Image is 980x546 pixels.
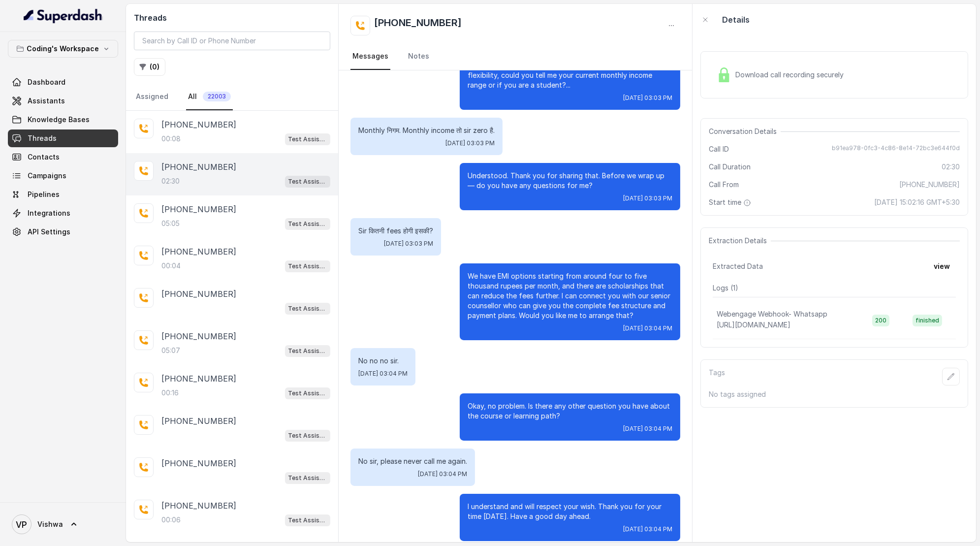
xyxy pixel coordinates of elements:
a: Threads [8,129,118,147]
p: [PHONE_NUMBER] [161,330,236,342]
p: Test Assistant- 2 [288,346,327,356]
span: [DATE] 03:04 PM [418,470,467,478]
p: 05:05 [161,219,180,228]
p: Test Assistant- 2 [288,177,327,187]
p: Thanks for sharing. Just to understand your financial flexibility, could you tell me your current... [468,61,672,90]
p: Test Assistant- 2 [288,515,327,525]
span: Integrations [28,208,70,218]
span: Knowledge Bases [28,115,90,125]
a: Vishwa [8,511,118,538]
p: [PHONE_NUMBER] [161,203,236,215]
p: Details [722,14,750,26]
p: Monthly निगम. Monthly income तो sir zero है. [358,126,495,135]
p: Okay, no problem. Is there any other question you have about the course or learning path? [468,401,672,421]
p: Test Assistant- 2 [288,388,327,398]
p: [PHONE_NUMBER] [161,457,236,469]
span: [DATE] 03:03 PM [445,139,495,147]
a: Integrations [8,204,118,222]
span: 22003 [203,92,231,101]
p: No no no sir. [358,356,408,366]
p: [PHONE_NUMBER] [161,288,236,300]
p: Logs ( 1 ) [713,283,956,293]
input: Search by Call ID or Phone Number [134,32,330,50]
text: VP [16,519,28,530]
span: [DATE] 15:02:16 GMT+5:30 [874,197,960,207]
p: 00:04 [161,261,181,271]
span: Assistants [28,96,65,106]
span: 02:30 [942,162,960,172]
button: (0) [134,58,165,76]
span: Download call recording securely [735,70,848,80]
span: Pipelines [28,190,60,199]
p: Test Assistant-3 [288,473,327,483]
span: [DATE] 03:04 PM [623,525,672,533]
p: Webengage Webhook- Whatsapp [717,309,827,319]
button: Coding's Workspace [8,40,118,58]
p: [PHONE_NUMBER] [161,246,236,257]
span: [DATE] 03:03 PM [384,240,433,248]
p: Test Assistant-3 [288,304,327,314]
span: finished [913,315,942,326]
p: 00:06 [161,515,181,525]
span: [URL][DOMAIN_NAME] [717,321,790,329]
a: All22003 [186,84,233,110]
span: [DATE] 03:03 PM [623,94,672,102]
p: 00:08 [161,134,181,144]
p: Test Assistant- 2 [288,219,327,229]
p: 05:07 [161,346,180,355]
button: view [928,257,956,275]
p: Test Assistant- 2 [288,134,327,144]
span: Vishwa [37,519,63,529]
a: Notes [406,43,431,70]
a: Knowledge Bases [8,111,118,128]
span: Call ID [709,144,729,154]
span: [DATE] 03:04 PM [358,370,408,378]
span: [DATE] 03:04 PM [623,324,672,332]
nav: Tabs [350,43,681,70]
p: 00:16 [161,388,179,398]
span: Extracted Data [713,261,763,271]
span: Call Duration [709,162,751,172]
span: Campaigns [28,171,66,181]
span: Threads [28,133,57,143]
p: Coding's Workspace [27,43,99,55]
a: Assistants [8,92,118,110]
p: Tags [709,368,725,385]
h2: [PHONE_NUMBER] [374,16,462,35]
p: [PHONE_NUMBER] [161,161,236,173]
p: I understand and will respect your wish. Thank you for your time [DATE]. Have a good day ahead. [468,502,672,521]
p: [PHONE_NUMBER] [161,119,236,130]
span: Call From [709,180,739,190]
h2: Threads [134,12,330,24]
a: Dashboard [8,73,118,91]
span: Conversation Details [709,127,781,136]
p: Understood. Thank you for sharing that. Before we wrap up — do you have any questions for me? [468,171,672,191]
p: We have EMI options starting from around four to five thousand rupees per month, and there are sc... [468,271,672,321]
p: No sir, please never call me again. [358,456,467,466]
span: Extraction Details [709,236,771,246]
span: [DATE] 03:04 PM [623,425,672,433]
a: Campaigns [8,167,118,185]
img: light.svg [24,8,103,24]
span: b91ea978-0fc3-4c86-8e14-72bc3e644f0d [832,144,960,154]
p: [PHONE_NUMBER] [161,500,236,512]
span: API Settings [28,227,70,237]
p: 02:30 [161,176,180,186]
p: [PHONE_NUMBER] [161,373,236,385]
p: No tags assigned [709,389,960,399]
a: API Settings [8,223,118,241]
img: Lock Icon [717,67,731,82]
a: Contacts [8,148,118,166]
span: Start time [709,197,753,207]
nav: Tabs [134,84,330,110]
a: Messages [350,43,390,70]
span: Contacts [28,152,60,162]
p: Sir कितनी fees होगी इसकी? [358,226,433,236]
p: [PHONE_NUMBER] [161,415,236,427]
a: Assigned [134,84,170,110]
span: 200 [872,315,889,326]
a: Pipelines [8,186,118,203]
p: Test Assistant-3 [288,431,327,441]
span: [PHONE_NUMBER] [899,180,960,190]
p: Test Assistant- 2 [288,261,327,271]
